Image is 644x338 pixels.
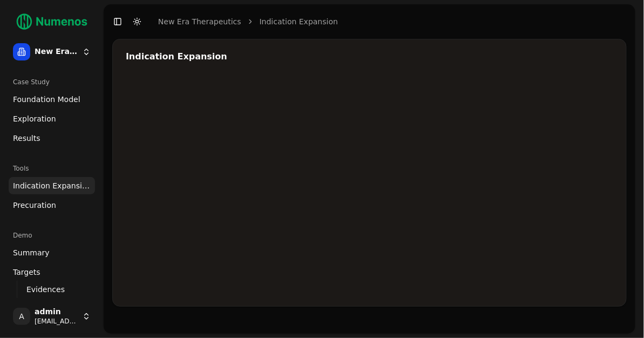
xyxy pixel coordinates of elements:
a: Foundation Model [9,91,95,108]
span: Results [13,133,40,144]
button: New Era Therapeutics [9,39,95,65]
div: Demo [9,227,95,244]
a: New Era Therapeutics [158,16,241,27]
span: Summary [13,247,50,258]
a: Precuration [9,197,95,214]
span: Exploration [13,113,56,124]
span: A [13,308,30,325]
a: Indication Expansion [260,16,338,27]
nav: breadcrumb [158,16,338,27]
a: Evidences [22,282,82,297]
button: Aadmin[EMAIL_ADDRESS] [9,303,95,329]
div: Tools [9,160,95,177]
div: Case Study [9,73,95,91]
div: Indication Expansion [126,52,613,61]
a: Exploration [9,110,95,127]
span: Indication Expansion [13,180,91,191]
img: Numenos [9,9,95,35]
span: Evidences [26,284,65,295]
span: Precuration [13,200,56,211]
a: Targets [9,263,95,281]
span: Foundation Model [13,94,80,105]
span: Targets [13,267,40,278]
a: Summary [9,244,95,261]
span: New Era Therapeutics [35,47,78,57]
span: [EMAIL_ADDRESS] [35,317,78,326]
span: admin [35,307,78,317]
a: Indication Expansion [9,177,95,194]
a: Results [9,130,95,147]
